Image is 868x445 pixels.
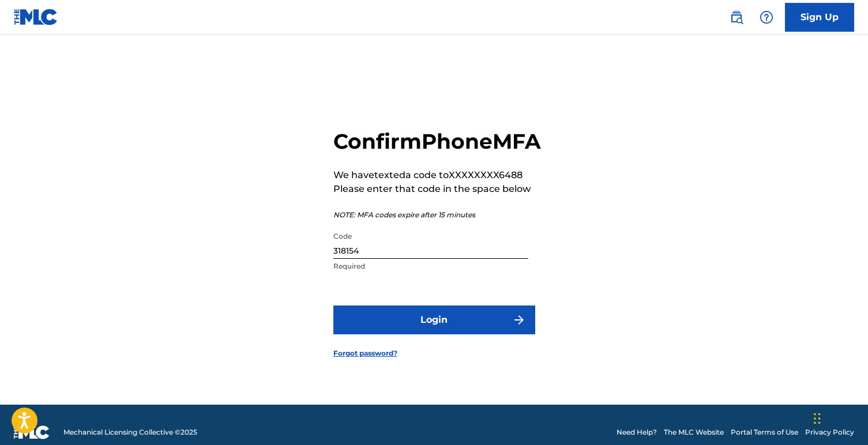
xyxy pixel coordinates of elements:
a: The MLC Website [664,427,724,438]
img: MLC Logo [14,9,58,25]
a: Public Search [725,6,748,29]
span: Mechanical Licensing Collective © 2025 [63,427,197,438]
button: Login [333,306,535,334]
p: Required [333,261,528,271]
img: logo [14,425,50,439]
div: Help [755,6,778,29]
iframe: Chat Widget [810,390,868,445]
p: NOTE: MFA codes expire after 15 minutes [333,210,541,220]
div: Drag [814,401,821,436]
a: Need Help? [617,427,657,438]
img: search [730,10,743,24]
img: f7272a7cc735f4ea7f67.svg [512,313,526,327]
h2: Confirm Phone MFA [333,129,541,154]
a: Privacy Policy [805,427,854,438]
img: help [760,10,773,24]
a: Sign Up [785,3,854,32]
p: We have texted a code to XXXXXXXX6488 [333,168,541,182]
a: Forgot password? [333,348,397,359]
p: Please enter that code in the space below [333,182,541,196]
a: Portal Terms of Use [731,427,798,438]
